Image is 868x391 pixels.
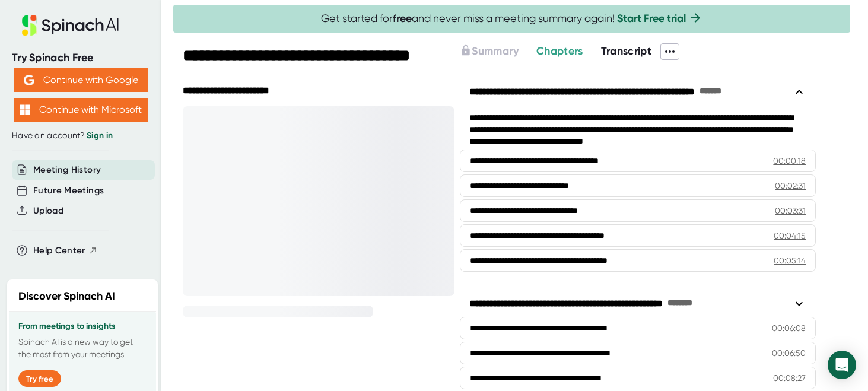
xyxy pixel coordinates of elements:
[472,44,518,58] span: Summary
[14,98,148,122] button: Continue with Microsoft
[774,255,806,266] div: 00:05:14
[536,43,583,59] button: Chapters
[601,44,652,58] span: Transcript
[774,230,806,241] div: 00:04:15
[775,205,806,217] div: 00:03:31
[772,322,806,334] div: 00:06:08
[18,322,147,331] h3: From meetings to insights
[24,75,34,85] img: Aehbyd4JwY73AAAAAElFTkSuQmCC
[772,347,806,359] div: 00:06:50
[12,131,150,141] div: Have an account?
[773,372,806,384] div: 00:08:27
[617,12,686,25] a: Start Free trial
[828,351,856,379] div: Open Intercom Messenger
[14,68,148,92] button: Continue with Google
[18,288,115,304] h2: Discover Spinach AI
[33,163,101,177] button: Meeting History
[775,180,806,192] div: 00:02:31
[87,131,113,141] a: Sign in
[393,12,412,25] b: free
[460,43,518,59] button: Summary
[18,336,147,361] p: Spinach AI is a new way to get the most from your meetings
[33,244,85,258] span: Help Center
[536,44,583,58] span: Chapters
[460,43,536,60] div: Upgrade to access
[18,370,61,387] button: Try free
[12,51,150,65] div: Try Spinach Free
[321,12,702,26] span: Get started for and never miss a meeting summary again!
[33,204,63,218] button: Upload
[601,43,652,59] button: Transcript
[33,244,98,258] button: Help Center
[773,155,806,167] div: 00:00:18
[33,184,104,198] button: Future Meetings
